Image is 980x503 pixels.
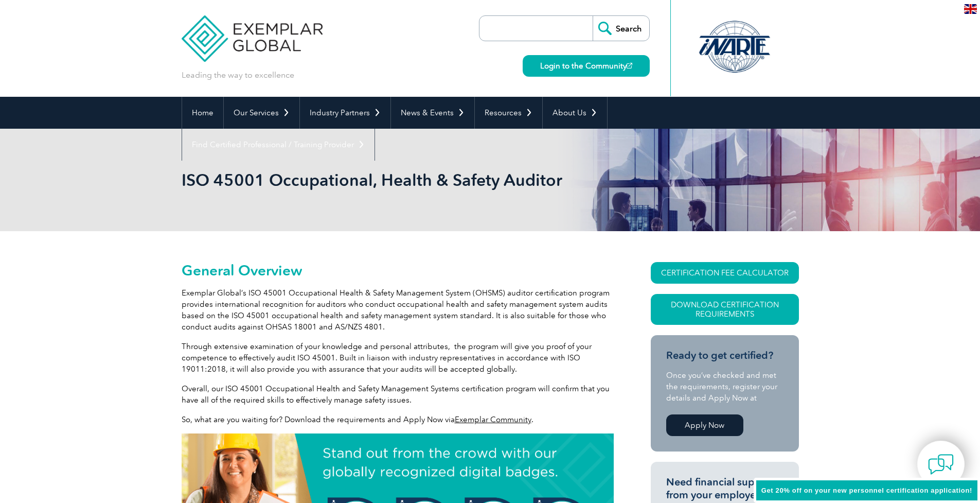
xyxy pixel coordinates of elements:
[666,476,783,501] h3: Need financial support from your employer?
[182,97,223,129] a: Home
[593,16,649,41] input: Search
[651,294,799,325] a: Download Certification Requirements
[455,415,531,424] a: Exemplar Community
[182,129,375,161] a: Find Certified Professional / Training Provider
[300,97,390,129] a: Industry Partners
[182,341,614,375] p: Through extensive examination of your knowledge and personal attributes, the program will give yo...
[666,349,783,362] h3: Ready to get certified?
[182,414,614,425] p: So, what are you waiting for? Download the requirements and Apply Now via .
[391,97,474,129] a: News & Events
[182,262,614,279] h2: General Overview
[182,287,614,333] p: Exemplar Global’s ISO 45001 Occupational Health & Safety Management System (OHSMS) auditor certif...
[182,383,614,406] p: Overall, our ISO 45001 Occupational Health and Safety Management Systems certification program wi...
[666,370,783,404] p: Once you’ve checked and met the requirements, register your details and Apply Now at
[627,63,632,68] img: open_square.png
[523,55,650,77] a: Login to the Community
[666,414,743,436] a: Apply Now
[543,97,607,129] a: About Us
[964,4,977,14] img: en
[224,97,299,129] a: Our Services
[475,97,542,129] a: Resources
[761,487,972,494] span: Get 20% off on your new personnel certification application!
[928,452,954,477] img: contact-chat.png
[651,262,799,284] a: CERTIFICATION FEE CALCULATOR
[182,170,577,190] h1: ISO 45001 Occupational, Health & Safety Auditor
[182,70,294,81] p: Leading the way to excellence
